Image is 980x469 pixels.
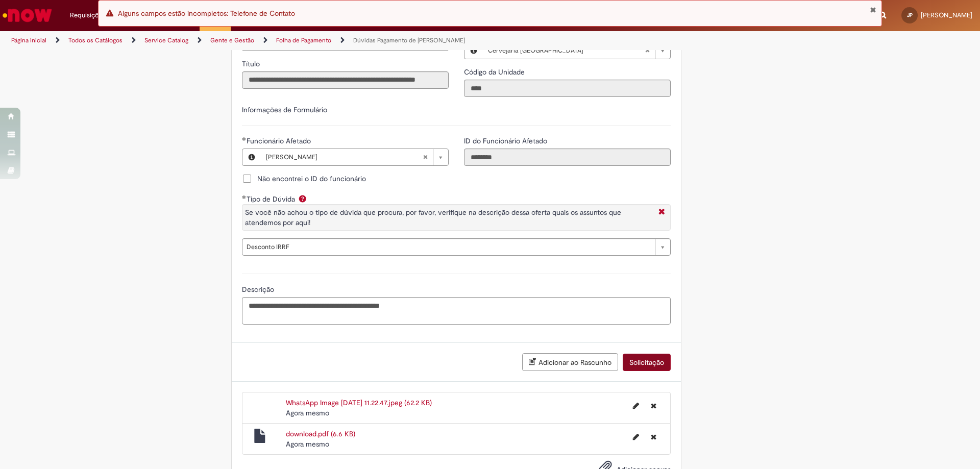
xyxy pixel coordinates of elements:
[645,398,663,414] button: Excluir WhatsApp Image 2025-08-28 at 11.22.47.jpeg
[242,149,261,165] button: Funcionário Afetado, Visualizar este registro Juliano Maciel de Lima Pereira
[70,10,106,20] span: Requisições
[464,42,483,59] button: Local, Visualizar este registro Cervejaria Santa Catarina
[286,398,432,407] a: WhatsApp Image [DATE] 11.22.47.jpeg (62.2 KB)
[266,149,423,165] span: [PERSON_NAME]
[627,398,645,414] button: Editar nome de arquivo WhatsApp Image 2025-08-28 at 11.22.47.jpeg
[261,149,448,165] a: [PERSON_NAME]Limpar campo Funcionário Afetado
[464,149,671,166] input: ID do Funcionário Afetado
[870,6,876,14] button: Fechar Notificação
[210,36,254,44] a: Gente e Gestão
[242,59,262,69] label: Somente leitura - Título
[242,195,247,199] span: Obrigatório Preenchido
[656,207,668,218] i: Fechar More information Por question_tipo_de_duvida
[68,36,122,44] a: Todos os Catálogos
[286,408,329,417] time: 28/08/2025 14:34:41
[276,36,331,44] a: Folha de Pagamento
[418,149,433,165] abbr: Limpar campo Funcionário Afetado
[627,429,645,445] button: Editar nome de arquivo download.pdf
[464,80,671,97] input: Código da Unidade
[286,439,329,449] span: Agora mesmo
[242,105,327,114] label: Informações de Formulário
[488,42,645,59] span: Cervejaria [GEOGRAPHIC_DATA]
[11,36,46,44] a: Página inicial
[286,408,329,417] span: Agora mesmo
[353,36,465,44] a: Dúvidas Pagamento de [PERSON_NAME]
[645,429,663,445] button: Excluir download.pdf
[242,59,262,68] span: Somente leitura - Título
[247,136,313,145] span: Necessários - Funcionário Afetado
[245,208,621,227] span: Se você não achou o tipo de dúvida que procura, por favor, verifique na descrição dessa oferta qu...
[464,67,527,77] label: Somente leitura - Código da Unidade
[242,297,671,325] textarea: Descrição
[623,354,671,371] button: Solicitação
[640,42,655,59] abbr: Limpar campo Local
[464,67,527,77] span: Somente leitura - Código da Unidade
[242,137,247,141] span: Obrigatório Preenchido
[286,439,329,449] time: 28/08/2025 14:34:29
[907,12,913,18] span: JP
[247,194,297,204] span: Tipo de Dúvida
[921,11,972,19] span: [PERSON_NAME]
[144,36,188,44] a: Service Catalog
[8,31,646,50] ul: Trilhas de página
[242,285,276,294] span: Descrição
[247,239,650,255] span: Desconto IRRF
[286,429,355,438] a: download.pdf (6.6 KB)
[242,71,449,89] input: Título
[297,194,309,203] span: Ajuda para Tipo de Dúvida
[118,9,295,18] span: Alguns campos estão incompletos: Telefone de Contato
[522,353,618,371] button: Adicionar ao Rascunho
[483,42,670,59] a: Cervejaria [GEOGRAPHIC_DATA]Limpar campo Local
[1,5,54,26] img: ServiceNow
[257,174,366,184] span: Não encontrei o ID do funcionário
[464,136,549,145] span: Somente leitura - ID do Funcionário Afetado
